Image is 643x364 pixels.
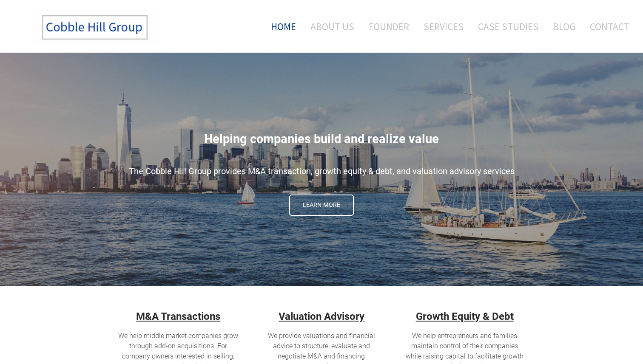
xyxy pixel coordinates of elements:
u: M&A Transactions [136,310,220,322]
a: Contact [583,9,629,44]
a: Blog [546,9,582,44]
a: Founder [362,9,415,44]
a: Home [258,9,302,44]
span: The Cobble Hill Group provides M&A transaction, growth equity & debt, and valuation advisory serv... [129,166,515,176]
a: Learn More [289,195,354,216]
span: Helping companies build and realize value [204,132,439,146]
strong: Growth Equity & Debt [416,310,514,322]
a: Valuation Advisory [279,310,364,322]
a: Services [417,9,470,44]
img: The Cobble Hill Group LLC [32,9,160,46]
span: Learn More [290,195,353,215]
a: About Us [304,9,361,44]
a: Case Studies [472,9,545,44]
